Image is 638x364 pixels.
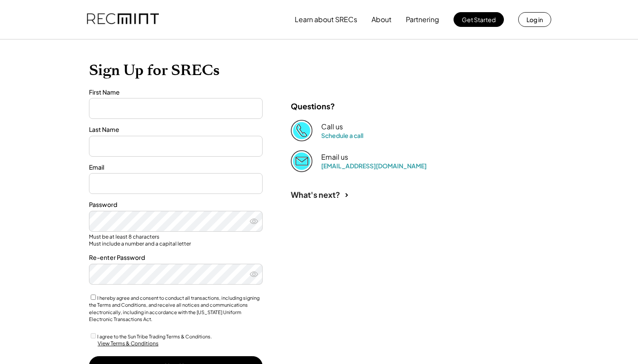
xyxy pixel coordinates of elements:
button: Log in [518,12,551,27]
div: Password [89,200,263,209]
img: Email%202%403x.png [291,150,312,172]
div: Email us [321,153,348,162]
a: [EMAIL_ADDRESS][DOMAIN_NAME] [321,162,427,170]
button: About [372,11,391,28]
div: What's next? [291,190,340,200]
a: Schedule a call [321,131,363,139]
img: Phone%20copy%403x.png [291,120,312,141]
div: Last Name [89,125,263,134]
div: Must be at least 8 characters Must include a number and a capital letter [89,233,263,247]
button: Get Started [454,12,504,27]
img: recmint-logotype%403x.png [87,5,159,34]
div: First Name [89,88,263,97]
label: I hereby agree and consent to conduct all transactions, including signing the Terms and Condition... [89,295,260,322]
div: Questions? [291,101,335,111]
h1: Sign Up for SRECs [89,61,549,79]
div: Call us [321,122,343,131]
button: Partnering [406,11,439,28]
div: Email [89,163,263,172]
label: I agree to the Sun Tribe Trading Terms & Conditions. [97,334,212,339]
button: Learn about SRECs [295,11,357,28]
div: Re-enter Password [89,253,263,262]
div: View Terms & Conditions [98,340,158,348]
